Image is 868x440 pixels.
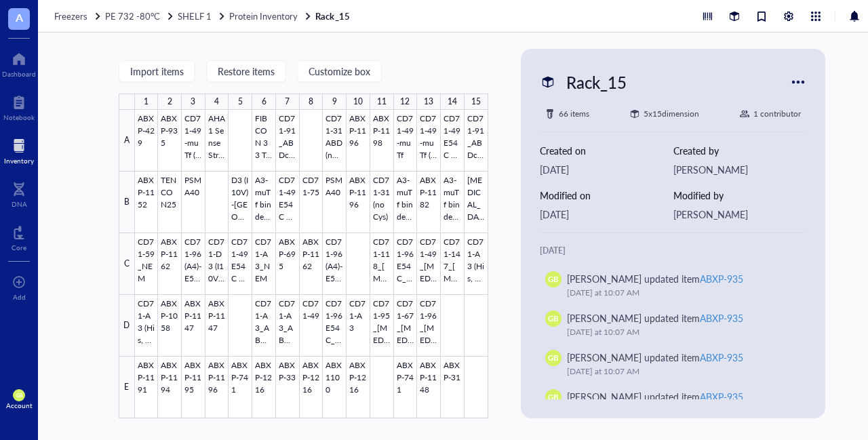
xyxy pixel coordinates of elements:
[119,172,135,233] div: B
[218,66,275,77] span: Restore items
[206,60,286,82] button: Restore items
[297,60,382,82] button: Customize box
[567,350,743,365] div: [PERSON_NAME] updated item
[315,10,352,22] a: Rack_15
[540,384,807,423] a: GB[PERSON_NAME] updated itemABXP-935
[540,162,673,177] div: [DATE]
[6,401,33,409] div: Account
[540,344,807,384] a: GB[PERSON_NAME] updated itemABXP-935[DATE] at 10:07 AM
[119,60,195,82] button: Import items
[567,325,791,339] div: [DATE] at 10:07 AM
[238,94,243,110] div: 5
[673,143,807,158] div: Created by
[424,94,433,110] div: 13
[54,9,87,22] span: Freezers
[753,107,801,121] div: 1 contributor
[471,94,481,110] div: 15
[567,365,791,378] div: [DATE] at 10:07 AM
[16,9,23,26] span: A
[540,244,807,258] div: [DATE]
[2,48,36,78] a: Dashboard
[3,92,35,121] a: Notebook
[540,188,673,203] div: Modified on
[229,9,298,22] span: Protein Inventory
[548,274,559,285] span: GB
[214,94,219,110] div: 4
[560,68,633,96] div: Rack_15
[332,94,337,110] div: 9
[178,9,212,22] span: SHELF 1
[178,10,313,22] a: SHELF 1Protein Inventory
[191,94,195,110] div: 3
[567,311,743,325] div: [PERSON_NAME] updated item
[400,94,410,110] div: 12
[700,351,743,364] div: ABXP-935
[644,107,699,121] div: 5 x 15 dimension
[285,94,290,110] div: 7
[12,243,26,252] div: Core
[700,311,743,325] div: ABXP-935
[540,143,673,158] div: Created on
[144,94,149,110] div: 1
[3,113,35,121] div: Notebook
[4,157,34,165] div: Inventory
[4,135,34,165] a: Inventory
[540,266,807,305] a: GB[PERSON_NAME] updated itemABXP-935[DATE] at 10:07 AM
[673,188,807,203] div: Modified by
[353,94,363,110] div: 10
[548,353,559,364] span: GB
[13,293,26,301] div: Add
[54,10,102,22] a: Freezers
[12,222,26,252] a: Core
[548,392,559,403] span: GB
[309,94,313,110] div: 8
[167,94,172,110] div: 2
[700,272,743,285] div: ABXP-935
[448,94,457,110] div: 14
[309,66,370,77] span: Customize box
[12,200,27,208] div: DNA
[567,286,791,300] div: [DATE] at 10:07 AM
[16,393,22,399] span: GB
[377,94,387,110] div: 11
[567,271,743,286] div: [PERSON_NAME] updated item
[119,233,135,295] div: C
[2,70,36,78] div: Dashboard
[673,207,807,222] div: [PERSON_NAME]
[567,389,743,404] div: [PERSON_NAME] updated item
[673,162,807,177] div: [PERSON_NAME]
[540,305,807,344] a: GB[PERSON_NAME] updated itemABXP-935[DATE] at 10:07 AM
[262,94,267,110] div: 6
[119,295,135,357] div: D
[105,10,175,22] a: PE 732 -80°C
[540,207,673,222] div: [DATE]
[105,9,160,22] span: PE 732 -80°C
[700,390,743,403] div: ABXP-935
[130,66,184,77] span: Import items
[119,110,135,172] div: A
[559,107,589,121] div: 66 items
[119,357,135,418] div: E
[12,178,27,208] a: DNA
[548,313,559,325] span: GB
